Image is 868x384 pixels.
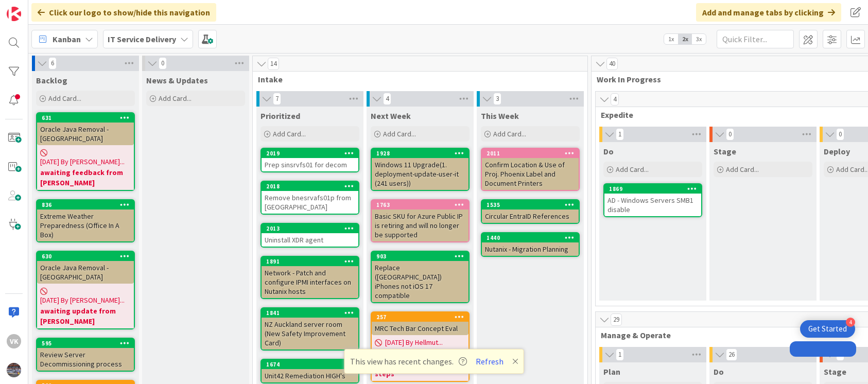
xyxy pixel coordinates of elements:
[42,340,134,347] div: 595
[609,185,701,193] div: 1869
[376,313,468,321] div: 257
[372,252,468,261] div: 903
[603,146,614,156] span: Do
[37,113,134,123] div: 631
[616,348,624,361] span: 1
[159,94,192,103] span: Add Card...
[383,129,416,138] span: Add Card...
[487,201,579,208] div: 1535
[262,308,358,318] div: 1841
[262,149,358,171] div: 2019Prep sinsrvfs01 for decom
[40,167,131,188] b: awaiting feedback from [PERSON_NAME]
[372,149,468,190] div: 1928Windows 11 Upgrade(1. deployment-update-user-it (241 users))
[678,34,692,44] span: 2x
[37,200,134,241] div: 836Extreme Weather Preparedness (Office In A Box)
[375,348,465,379] b: MRC to provide feedback before scheduling next steps
[261,223,359,248] a: 2013Uninstall XDR agent
[262,257,358,298] div: 1891Network - Patch and configure IPMI interfaces on Nutanix hosts
[371,199,470,242] a: 1763Basic SKU for Azure Public IP is retiring and will no longer be supported
[37,123,134,145] div: Oracle Java Removal - [GEOGRAPHIC_DATA]
[36,112,135,191] a: 631Oracle Java Removal - [GEOGRAPHIC_DATA][DATE] By [PERSON_NAME]...awaiting feedback from [PERSO...
[262,360,358,382] div: 1674Unit42 Remediation HIGH's
[481,199,580,224] a: 1535Circular EntraID References
[714,366,724,377] span: Do
[371,148,470,191] a: 1928Windows 11 Upgrade(1. deployment-update-user-it (241 users))
[37,252,134,261] div: 630
[262,308,358,350] div: 1841NZ Auckland server room (New Safety Improvement Card)
[37,348,134,371] div: Review Server Decommissioning process
[372,149,468,158] div: 1928
[262,369,358,382] div: Unit42 Remediation HIGH's
[53,33,81,45] span: Kanban
[159,57,167,69] span: 0
[604,184,701,194] div: 1869
[808,324,847,334] div: Get Started
[376,201,468,208] div: 1763
[40,306,131,326] b: awaiting update from [PERSON_NAME]
[261,148,359,172] a: 2019Prep sinsrvfs01 for decom
[482,200,579,223] div: 1535Circular EntraID References
[482,233,579,256] div: 1440Nutanix - Migration Planning
[261,307,359,351] a: 1841NZ Auckland server room (New Safety Improvement Card)
[611,93,619,106] span: 4
[262,233,358,247] div: Uninstall XDR agent
[266,258,358,265] div: 1891
[36,251,135,329] a: 630Oracle Java Removal - [GEOGRAPHIC_DATA][DATE] By [PERSON_NAME]...awaiting update from [PERSON_...
[48,94,81,103] span: Add Card...
[692,34,706,44] span: 3x
[261,359,359,383] a: 1674Unit42 Remediation HIGH's
[146,75,208,85] span: News & Updates
[482,233,579,242] div: 1440
[371,111,411,121] span: Next Week
[481,148,580,191] a: 2011Confirm Location & Use of Proj. Phoenix Label and Document Printers
[482,149,579,158] div: 2011
[372,261,468,302] div: Replace ([GEOGRAPHIC_DATA]) iPhones not iOS 17 compatible
[262,224,358,247] div: 2013Uninstall XDR agent
[36,338,135,372] a: 595Review Server Decommissioning process
[266,183,358,190] div: 2018
[726,348,737,361] span: 26
[37,339,134,348] div: 595
[472,355,507,368] button: Refresh
[273,93,281,105] span: 7
[726,128,734,141] span: 0
[616,165,649,174] span: Add Card...
[262,318,358,350] div: NZ Auckland server room (New Safety Improvement Card)
[664,34,678,44] span: 1x
[48,57,57,69] span: 6
[372,200,468,210] div: 1763
[487,234,579,241] div: 1440
[372,252,468,302] div: 903Replace ([GEOGRAPHIC_DATA]) iPhones not iOS 17 compatible
[261,256,359,299] a: 1891Network - Patch and configure IPMI interfaces on Nutanix hosts
[7,7,21,21] img: Visit kanbanzone.com
[616,128,624,141] span: 1
[371,251,470,303] a: 903Replace ([GEOGRAPHIC_DATA]) iPhones not iOS 17 compatible
[262,266,358,298] div: Network - Patch and configure IPMI interfaces on Nutanix hosts
[481,232,580,257] a: 1440Nutanix - Migration Planning
[350,355,467,368] span: This view has recent changes.
[371,311,470,382] a: 257MRC Tech Bar Concept Eval[DATE] By Hellmut...MRC to provide feedback before scheduling next steps
[482,210,579,223] div: Circular EntraID References
[262,182,358,191] div: 2018
[603,183,702,217] a: 1869AD - Windows Servers SMB1 disable
[493,129,526,138] span: Add Card...
[262,149,358,158] div: 2019
[42,114,134,121] div: 631
[372,312,468,322] div: 257
[487,150,579,157] div: 2011
[611,313,622,326] span: 29
[262,182,358,214] div: 2018Remove bnesrvafs01p from [GEOGRAPHIC_DATA]
[714,146,736,156] span: Stage
[482,149,579,190] div: 2011Confirm Location & Use of Proj. Phoenix Label and Document Printers
[36,199,135,242] a: 836Extreme Weather Preparedness (Office In A Box)
[262,191,358,214] div: Remove bnesrvafs01p from [GEOGRAPHIC_DATA]
[37,200,134,210] div: 836
[261,111,300,121] span: Prioritized
[372,210,468,241] div: Basic SKU for Azure Public IP is retiring and will no longer be supported
[266,225,358,232] div: 2013
[836,128,844,141] span: 0
[376,253,468,260] div: 903
[261,181,359,215] a: 2018Remove bnesrvafs01p from [GEOGRAPHIC_DATA]
[7,334,21,348] div: VK
[372,158,468,190] div: Windows 11 Upgrade(1. deployment-update-user-it (241 users))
